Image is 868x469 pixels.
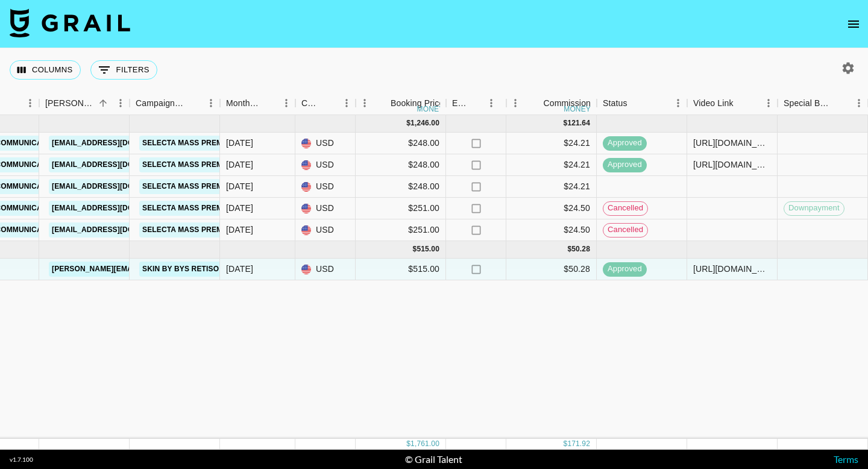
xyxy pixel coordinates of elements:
a: [EMAIL_ADDRESS][DOMAIN_NAME] [49,136,184,151]
div: Jul '25 [226,224,253,236]
button: Sort [374,95,391,112]
div: USD [295,219,356,241]
div: $ [564,439,568,449]
div: Jul '25 [226,137,253,149]
div: Jul '25 [226,159,253,171]
img: Grail Talent [10,8,130,37]
div: Special Booking Type [784,92,833,115]
a: [EMAIL_ADDRESS][DOMAIN_NAME] [49,157,184,172]
div: Campaign (Type) [136,92,185,115]
a: [EMAIL_ADDRESS][DOMAIN_NAME] [49,179,184,194]
div: Special Booking Type [778,92,868,115]
div: $248.00 [356,176,446,198]
div: $248.00 [356,154,446,176]
div: Booking Price [391,92,444,115]
span: approved [603,137,647,149]
div: 121.64 [567,118,590,128]
div: USD [295,133,356,154]
button: Menu [202,94,220,112]
div: © Grail Talent [405,453,462,465]
button: Sort [526,95,543,112]
div: 515.00 [417,244,439,254]
div: 171.92 [567,439,590,449]
span: cancelled [603,224,647,236]
div: money [417,105,444,113]
div: 1,761.00 [410,439,439,449]
span: cancelled [603,203,647,214]
button: Sort [185,95,202,112]
button: Sort [833,95,850,112]
button: Sort [95,95,112,112]
a: Selecta Mass Premium [139,222,239,238]
button: Sort [627,95,644,112]
button: Menu [759,94,778,112]
div: Video Link [693,92,734,115]
div: Status [603,92,627,115]
div: $251.00 [356,198,446,219]
button: Menu [338,94,356,112]
a: Selecta Mass Premium [139,157,239,172]
div: $251.00 [356,219,446,241]
button: Menu [482,94,500,112]
div: $515.00 [356,259,446,280]
div: https://www.tiktok.com/@qascutia/video/7528633726901718280?_r=1&_t=ZS-8yCSdA8zxvr [693,159,771,171]
div: $24.50 [506,198,597,219]
div: $ [564,118,568,128]
div: Expenses: Remove Commission? [452,92,469,115]
div: Month Due [220,92,295,115]
div: $24.21 [506,176,597,198]
span: approved [603,263,647,275]
a: [EMAIL_ADDRESS][DOMAIN_NAME] [49,201,184,216]
a: [EMAIL_ADDRESS][DOMAIN_NAME] [49,222,184,238]
div: $ [413,244,417,254]
a: Selecta Mass Premium [139,179,239,194]
button: Menu [356,94,374,112]
div: v 1.7.100 [10,456,33,464]
button: Select columns [10,60,81,80]
div: Month Due [226,92,260,115]
div: Video Link [687,92,778,115]
button: Menu [669,94,687,112]
div: Status [597,92,687,115]
div: 50.28 [571,244,590,254]
div: Commission [543,92,591,115]
div: Booker [39,92,130,115]
div: $24.21 [506,154,597,176]
div: https://www.tiktok.com/@qascutia/video/7523173580570463506?lang=en [693,137,771,149]
button: Menu [850,94,868,112]
button: Sort [734,95,750,112]
div: USD [295,176,356,198]
button: Menu [277,94,295,112]
div: $50.28 [506,259,597,280]
div: money [564,105,591,113]
button: Show filters [90,60,157,80]
div: Currency [301,92,321,115]
span: Downpayment [784,203,844,214]
div: Campaign (Type) [130,92,220,115]
button: Sort [260,95,277,112]
div: 1,246.00 [410,118,439,128]
a: [PERSON_NAME][EMAIL_ADDRESS][DOMAIN_NAME] [49,262,245,277]
button: Sort [469,95,486,112]
div: $24.21 [506,133,597,154]
div: USD [295,154,356,176]
div: Jul '25 [226,180,253,192]
button: Menu [112,94,130,112]
button: Menu [21,94,39,112]
div: USD [295,259,356,280]
a: Selecta Mass Premium [139,136,239,151]
div: $24.50 [506,219,597,241]
div: $ [406,118,410,128]
div: https://www.tiktok.com/@qascutia/video/7550253701911301384?_r=1&_t=ZS-8zkFi8iP7EG [693,263,771,275]
span: approved [603,159,647,171]
div: Jul '25 [226,202,253,214]
a: Skin by BYS Retisome Campaign [139,262,275,277]
button: Sort [321,95,338,112]
div: Expenses: Remove Commission? [446,92,506,115]
div: Currency [295,92,356,115]
div: USD [295,198,356,219]
div: Aug '25 [226,263,253,275]
a: Terms [834,453,858,465]
button: Menu [506,94,524,112]
a: Selecta Mass Premium [139,201,239,216]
